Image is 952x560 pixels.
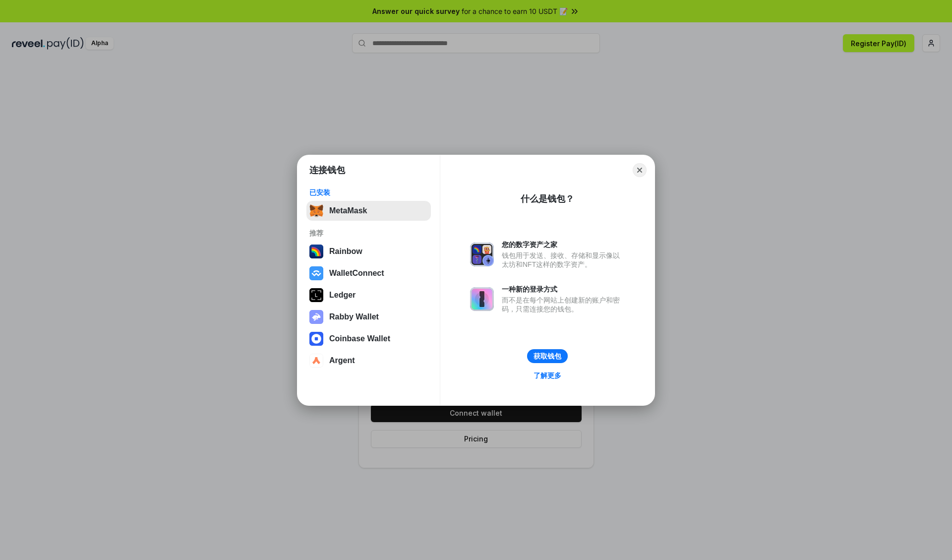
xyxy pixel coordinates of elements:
[309,266,323,280] img: svg+xml,%3Csvg%20width%3D%2228%22%20height%3D%2228%22%20viewBox%3D%220%200%2028%2028%22%20fill%3D...
[502,251,625,269] div: 钱包用于发送、接收、存储和显示像以太坊和NFT这样的数字资产。
[306,329,431,349] button: Coinbase Wallet
[309,310,323,324] img: svg+xml,%3Csvg%20xmlns%3D%22http%3A%2F%2Fwww.w3.org%2F2000%2Fsvg%22%20fill%3D%22none%22%20viewBox...
[306,242,431,261] button: Rainbow
[306,201,431,221] button: MetaMask
[470,243,494,266] img: svg+xml,%3Csvg%20xmlns%3D%22http%3A%2F%2Fwww.w3.org%2F2000%2Fsvg%22%20fill%3D%22none%22%20viewBox...
[329,356,355,365] div: Argent
[309,164,345,176] h1: 连接钱包
[306,307,431,327] button: Rabby Wallet
[502,296,625,313] div: 而不是在每个网站上创建新的账户和密码，只需连接您的钱包。
[329,206,367,215] div: MetaMask
[309,354,323,368] img: svg+xml,%3Csvg%20width%3D%2228%22%20height%3D%2228%22%20viewBox%3D%220%200%2028%2028%22%20fill%3D...
[309,188,428,197] div: 已安装
[534,371,561,380] div: 了解更多
[502,285,625,294] div: 一种新的登录方式
[309,229,428,238] div: 推荐
[309,204,323,218] img: svg+xml,%3Csvg%20fill%3D%22none%22%20height%3D%2233%22%20viewBox%3D%220%200%2035%2033%22%20width%...
[528,369,567,382] a: 了解更多
[329,312,379,321] div: Rabby Wallet
[633,163,647,177] button: Close
[306,263,431,283] button: WalletConnect
[329,247,362,256] div: Rainbow
[521,193,574,205] div: 什么是钱包？
[329,291,356,300] div: Ledger
[306,351,431,371] button: Argent
[470,287,494,311] img: svg+xml,%3Csvg%20xmlns%3D%22http%3A%2F%2Fwww.w3.org%2F2000%2Fsvg%22%20fill%3D%22none%22%20viewBox...
[329,334,390,343] div: Coinbase Wallet
[527,349,568,363] button: 获取钱包
[309,332,323,346] img: svg+xml,%3Csvg%20width%3D%2228%22%20height%3D%2228%22%20viewBox%3D%220%200%2028%2028%22%20fill%3D...
[534,352,561,361] div: 获取钱包
[502,240,625,249] div: 您的数字资产之家
[309,288,323,302] img: svg+xml,%3Csvg%20xmlns%3D%22http%3A%2F%2Fwww.w3.org%2F2000%2Fsvg%22%20width%3D%2228%22%20height%3...
[329,269,384,278] div: WalletConnect
[306,285,431,305] button: Ledger
[309,245,323,258] img: svg+xml,%3Csvg%20width%3D%22120%22%20height%3D%22120%22%20viewBox%3D%220%200%20120%20120%22%20fil...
